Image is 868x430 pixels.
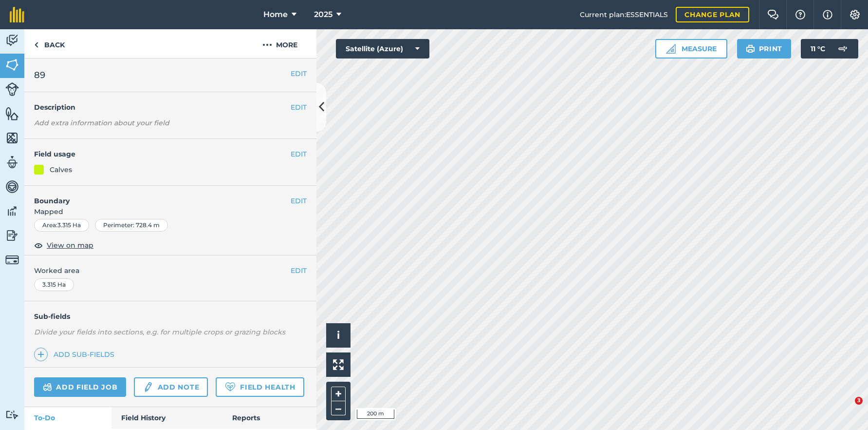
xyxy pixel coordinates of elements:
img: svg+xml;base64,PD94bWwgdmVyc2lvbj0iMS4wIiBlbmNvZGluZz0idXRmLTgiPz4KPCEtLSBHZW5lcmF0b3I6IEFkb2JlIE... [143,381,153,393]
div: Perimeter : 728.4 m [95,219,168,232]
span: View on map [47,240,93,251]
a: Add sub-fields [34,348,118,361]
div: 3.315 Ha [34,278,74,291]
button: i [326,323,351,348]
span: Mapped [24,206,316,217]
img: svg+xml;base64,PHN2ZyB4bWxucz0iaHR0cDovL3d3dy53My5vcmcvMjAwMC9zdmciIHdpZHRoPSIxNCIgaGVpZ2h0PSIyNC... [37,349,44,360]
img: svg+xml;base64,PD94bWwgdmVyc2lvbj0iMS4wIiBlbmNvZGluZz0idXRmLTgiPz4KPCEtLSBHZW5lcmF0b3I6IEFkb2JlIE... [5,33,19,48]
em: Divide your fields into sections, e.g. for multiple crops or grazing blocks [34,328,285,336]
span: 11 ° C [811,39,825,59]
a: Field Health [216,377,304,397]
button: EDIT [291,149,307,159]
img: svg+xml;base64,PD94bWwgdmVyc2lvbj0iMS4wIiBlbmNvZGluZz0idXRmLTgiPz4KPCEtLSBHZW5lcmF0b3I6IEFkb2JlIE... [5,204,19,218]
a: Change plan [676,7,749,22]
img: svg+xml;base64,PHN2ZyB4bWxucz0iaHR0cDovL3d3dy53My5vcmcvMjAwMC9zdmciIHdpZHRoPSI5IiBoZWlnaHQ9IjI0Ii... [34,39,38,51]
img: svg+xml;base64,PHN2ZyB4bWxucz0iaHR0cDovL3d3dy53My5vcmcvMjAwMC9zdmciIHdpZHRoPSIyMCIgaGVpZ2h0PSIyNC... [262,39,272,51]
img: svg+xml;base64,PHN2ZyB4bWxucz0iaHR0cDovL3d3dy53My5vcmcvMjAwMC9zdmciIHdpZHRoPSIxOSIgaGVpZ2h0PSIyNC... [746,43,755,55]
div: Calves [50,164,72,175]
img: svg+xml;base64,PD94bWwgdmVyc2lvbj0iMS4wIiBlbmNvZGluZz0idXRmLTgiPz4KPCEtLSBHZW5lcmF0b3I6IEFkb2JlIE... [833,39,852,59]
button: 11 °C [801,39,858,59]
span: 89 [34,68,45,82]
iframe: Intercom live chat [835,397,858,420]
img: A question mark icon [794,10,806,20]
span: Current plan : ESSENTIALS [580,9,668,20]
span: Worked area [34,265,307,276]
img: Two speech bubbles overlapping with the left bubble in the forefront [767,10,779,20]
img: svg+xml;base64,PD94bWwgdmVyc2lvbj0iMS4wIiBlbmNvZGluZz0idXRmLTgiPz4KPCEtLSBHZW5lcmF0b3I6IEFkb2JlIE... [5,228,19,243]
img: svg+xml;base64,PD94bWwgdmVyc2lvbj0iMS4wIiBlbmNvZGluZz0idXRmLTgiPz4KPCEtLSBHZW5lcmF0b3I6IEFkb2JlIE... [5,155,19,170]
h4: Description [34,102,307,113]
h4: Field usage [34,149,291,159]
img: svg+xml;base64,PHN2ZyB4bWxucz0iaHR0cDovL3d3dy53My5vcmcvMjAwMC9zdmciIHdpZHRoPSI1NiIgaGVpZ2h0PSI2MC... [5,106,19,121]
button: Satellite (Azure) [336,39,429,59]
img: fieldmargin Logo [10,7,24,22]
img: svg+xml;base64,PHN2ZyB4bWxucz0iaHR0cDovL3d3dy53My5vcmcvMjAwMC9zdmciIHdpZHRoPSI1NiIgaGVpZ2h0PSI2MC... [5,131,19,145]
button: EDIT [291,68,307,79]
button: Print [737,39,792,59]
a: Back [24,29,74,58]
em: Add extra information about your field [34,118,169,127]
span: 3 [855,397,863,405]
img: svg+xml;base64,PHN2ZyB4bWxucz0iaHR0cDovL3d3dy53My5vcmcvMjAwMC9zdmciIHdpZHRoPSIxNyIgaGVpZ2h0PSIxNy... [823,9,832,20]
img: svg+xml;base64,PD94bWwgdmVyc2lvbj0iMS4wIiBlbmNvZGluZz0idXRmLTgiPz4KPCEtLSBHZW5lcmF0b3I6IEFkb2JlIE... [5,82,19,96]
span: Home [263,9,288,20]
button: EDIT [291,102,307,113]
button: Measure [655,39,727,59]
a: To-Do [24,407,111,429]
a: Field History [111,407,222,429]
span: i [337,329,340,341]
img: svg+xml;base64,PD94bWwgdmVyc2lvbj0iMS4wIiBlbmNvZGluZz0idXRmLTgiPz4KPCEtLSBHZW5lcmF0b3I6IEFkb2JlIE... [5,410,19,419]
span: 2025 [314,9,332,20]
img: Ruler icon [666,44,676,54]
img: A cog icon [849,10,861,20]
img: Four arrows, one pointing top left, one top right, one bottom right and the last bottom left [333,359,344,370]
button: View on map [34,239,93,251]
img: svg+xml;base64,PD94bWwgdmVyc2lvbj0iMS4wIiBlbmNvZGluZz0idXRmLTgiPz4KPCEtLSBHZW5lcmF0b3I6IEFkb2JlIE... [5,179,19,194]
img: svg+xml;base64,PD94bWwgdmVyc2lvbj0iMS4wIiBlbmNvZGluZz0idXRmLTgiPz4KPCEtLSBHZW5lcmF0b3I6IEFkb2JlIE... [43,381,52,393]
a: Add field job [34,377,126,397]
img: svg+xml;base64,PHN2ZyB4bWxucz0iaHR0cDovL3d3dy53My5vcmcvMjAwMC9zdmciIHdpZHRoPSIxOCIgaGVpZ2h0PSIyNC... [34,239,43,251]
img: svg+xml;base64,PHN2ZyB4bWxucz0iaHR0cDovL3d3dy53My5vcmcvMjAwMC9zdmciIHdpZHRoPSI1NiIgaGVpZ2h0PSI2MC... [5,58,19,72]
h4: Boundary [24,186,291,206]
button: EDIT [291,265,307,276]
a: Add note [134,377,208,397]
button: – [331,401,346,415]
button: + [331,387,346,401]
img: svg+xml;base64,PD94bWwgdmVyc2lvbj0iMS4wIiBlbmNvZGluZz0idXRmLTgiPz4KPCEtLSBHZW5lcmF0b3I6IEFkb2JlIE... [5,253,19,267]
div: Area : 3.315 Ha [34,219,89,232]
button: EDIT [291,195,307,206]
button: More [243,29,316,58]
a: Reports [222,407,316,429]
h4: Sub-fields [24,311,316,322]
